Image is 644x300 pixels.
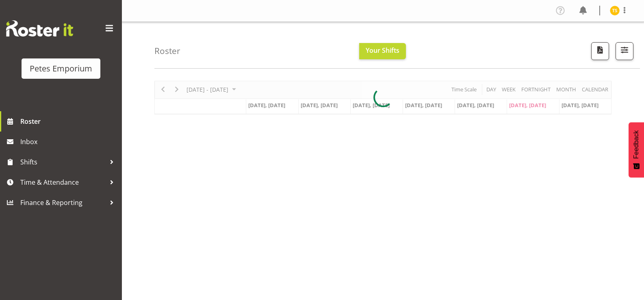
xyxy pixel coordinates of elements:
[6,20,73,37] img: Rosterit website logo
[154,46,180,56] h4: Roster
[633,130,640,159] span: Feedback
[591,42,609,60] button: Download a PDF of the roster according to the set date range.
[20,196,106,209] span: Finance & Reporting
[20,156,106,168] span: Shifts
[616,42,633,60] button: Filter Shifts
[359,43,406,59] button: Your Shifts
[20,115,118,127] span: Roster
[629,122,644,177] button: Feedback - Show survey
[366,46,399,55] span: Your Shifts
[20,136,118,148] span: Inbox
[20,176,106,188] span: Time & Attendance
[30,63,92,75] div: Petes Emporium
[610,6,620,15] img: tamara-straker11292.jpg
